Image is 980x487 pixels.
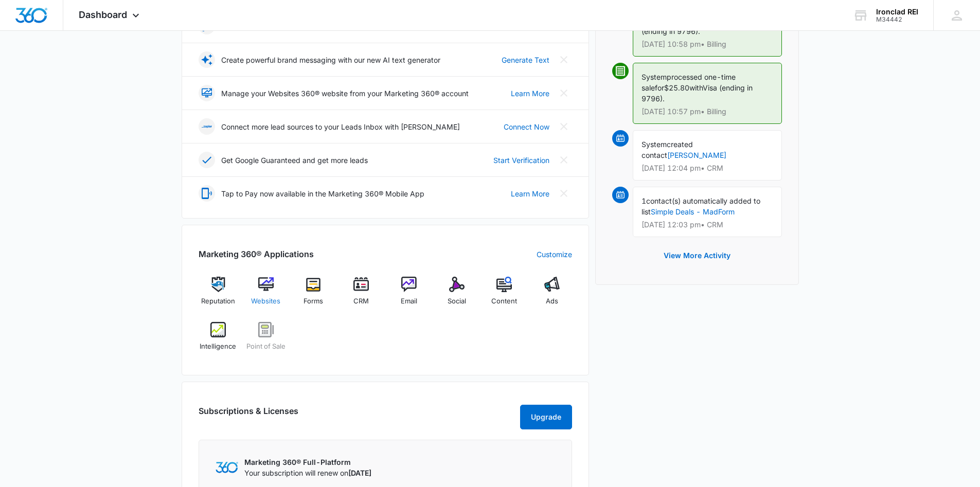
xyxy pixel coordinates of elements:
[246,341,286,352] span: Point of Sale
[504,121,549,132] a: Connect Now
[651,207,735,216] a: Simple Deals - MadForm
[520,405,572,429] button: Upgrade
[642,196,760,216] span: contact(s) automatically added to list
[201,296,235,306] span: Reputation
[876,8,918,16] div: account name
[342,277,381,314] a: CRM
[642,140,667,149] span: System
[642,140,693,159] span: created contact
[642,108,773,115] p: [DATE] 10:57 pm • Billing
[221,155,368,166] p: Get Google Guaranteed and get more leads
[199,322,238,359] a: Intelligence
[532,277,572,314] a: Ads
[251,296,280,306] span: Websites
[653,243,741,268] button: View More Activity
[221,55,440,65] p: Create powerful brand messaging with our new AI text generator
[537,249,572,260] a: Customize
[294,277,333,314] a: Forms
[199,405,298,425] h2: Subscriptions & Licenses
[244,457,371,467] p: Marketing 360® Full-Platform
[304,296,323,306] span: Forms
[353,296,369,306] span: CRM
[493,155,549,166] a: Start Verification
[556,152,572,168] button: Close
[664,83,689,92] span: $25.80
[221,88,469,99] p: Manage your Websites 360® website from your Marketing 360® account
[667,151,726,159] a: [PERSON_NAME]
[556,51,572,68] button: Close
[642,41,773,48] p: [DATE] 10:58 pm • Billing
[485,277,524,314] a: Content
[448,296,466,306] span: Social
[511,188,549,199] a: Learn More
[246,322,286,359] a: Point of Sale
[642,221,773,228] p: [DATE] 12:03 pm • CRM
[642,73,667,81] span: System
[244,467,371,478] p: Your subscription will renew on
[511,88,549,99] a: Learn More
[876,16,918,23] div: account id
[556,118,572,135] button: Close
[437,277,476,314] a: Social
[199,277,238,314] a: Reputation
[642,196,646,205] span: 1
[556,85,572,101] button: Close
[689,83,703,92] span: with
[221,188,424,199] p: Tap to Pay now available in the Marketing 360® Mobile App
[655,83,664,92] span: for
[502,55,549,65] a: Generate Text
[401,296,417,306] span: Email
[199,248,314,260] h2: Marketing 360® Applications
[642,165,773,172] p: [DATE] 12:04 pm • CRM
[216,462,238,473] img: Marketing 360 Logo
[79,9,127,20] span: Dashboard
[546,296,558,306] span: Ads
[200,341,236,352] span: Intelligence
[389,277,429,314] a: Email
[246,277,286,314] a: Websites
[642,73,736,92] span: processed one-time sale
[491,296,517,306] span: Content
[221,121,460,132] p: Connect more lead sources to your Leads Inbox with [PERSON_NAME]
[556,185,572,202] button: Close
[348,468,371,477] span: [DATE]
